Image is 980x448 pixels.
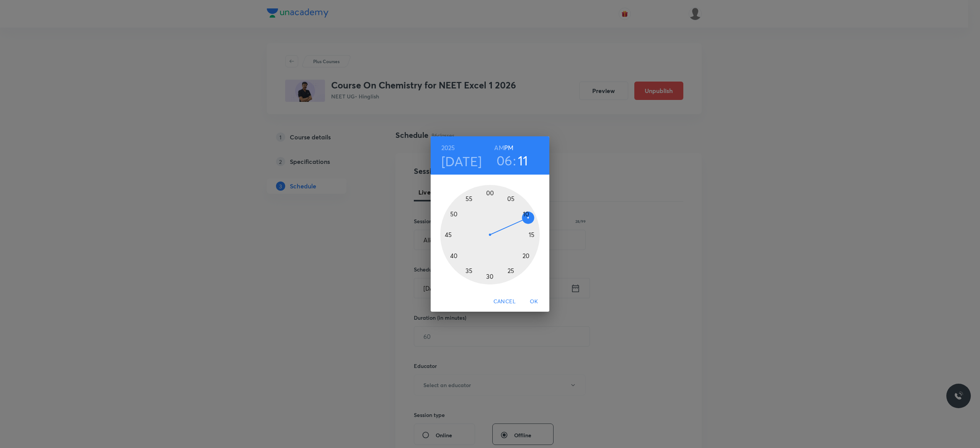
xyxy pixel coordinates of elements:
[490,294,519,309] button: Cancel
[441,153,482,169] button: [DATE]
[497,152,513,168] button: 06
[494,142,504,153] button: AM
[522,294,546,309] button: OK
[493,297,516,306] span: Cancel
[513,152,516,168] h3: :
[518,152,528,168] button: 11
[441,142,455,153] button: 2025
[525,297,543,306] span: OK
[504,142,513,153] button: PM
